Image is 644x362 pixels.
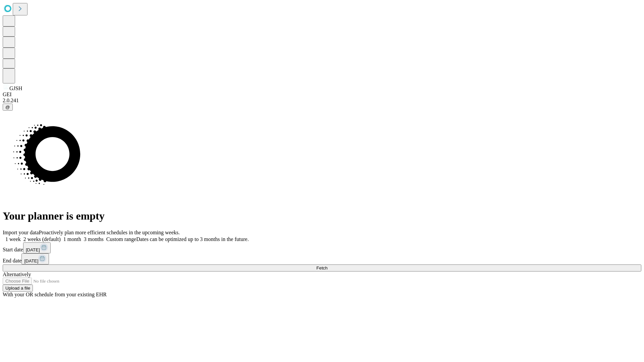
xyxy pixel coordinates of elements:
span: @ [5,105,10,110]
button: [DATE] [23,242,51,253]
button: Fetch [3,264,641,271]
button: Upload a file [3,285,33,292]
span: With your OR schedule from your existing EHR [3,292,107,297]
span: Proactively plan more efficient schedules in the upcoming weeks. [39,230,180,235]
span: Fetch [316,265,327,270]
button: [DATE] [21,253,49,264]
span: [DATE] [24,258,38,263]
span: [DATE] [26,247,40,252]
span: GJSH [9,85,22,91]
span: Import your data [3,230,39,235]
h1: Your planner is empty [3,210,641,222]
span: 1 month [63,236,81,242]
button: @ [3,104,13,111]
span: 3 months [84,236,104,242]
div: GEI [3,92,641,98]
span: 2 weeks (default) [23,236,61,242]
div: End date [3,253,641,264]
span: Dates can be optimized up to 3 months in the future. [136,236,249,242]
span: Alternatively [3,271,31,277]
span: Custom range [106,236,136,242]
div: 2.0.241 [3,98,641,104]
span: 1 week [5,236,21,242]
div: Start date [3,242,641,253]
